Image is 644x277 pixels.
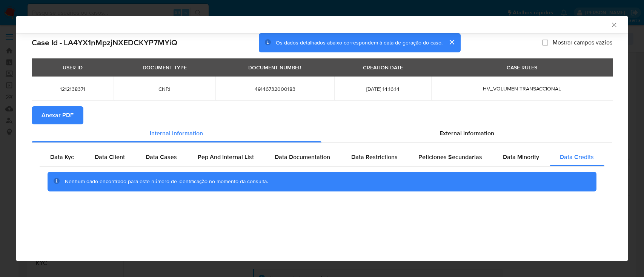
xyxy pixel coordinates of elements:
[198,153,254,161] span: Pep And Internal List
[418,153,482,161] span: Peticiones Secundarias
[358,61,407,74] div: CREATION DATE
[65,178,268,185] span: Nenhum dado encontrado para este número de identificação no momento da consulta.
[343,86,422,92] span: [DATE] 14:16:14
[138,61,191,74] div: DOCUMENT TYPE
[276,39,443,46] span: Os dados detalhados abaixo correspondem à data de geração do caso.
[502,61,542,74] div: CASE RULES
[542,40,548,46] input: Mostrar campos vazios
[560,153,594,161] span: Data Credits
[58,61,87,74] div: USER ID
[503,153,539,161] span: Data Minority
[32,38,177,47] h2: Case Id - LA4YX1nMpzjNXEDCKYP7MYiQ
[95,153,125,161] span: Data Client
[443,33,461,51] button: cerrar
[224,86,325,92] span: 49146732000183
[32,124,612,142] div: Detailed info
[41,107,74,124] span: Anexar PDF
[146,153,177,161] span: Data Cases
[32,106,83,124] button: Anexar PDF
[351,153,398,161] span: Data Restrictions
[244,61,306,74] div: DOCUMENT NUMBER
[41,86,105,92] span: 1212138371
[275,153,330,161] span: Data Documentation
[440,129,494,138] span: External information
[553,39,612,46] span: Mostrar campos vazios
[610,21,617,28] button: Fechar a janela
[123,86,206,92] span: CNPJ
[40,148,604,166] div: Detailed internal info
[50,153,74,161] span: Data Kyc
[16,16,628,261] div: closure-recommendation-modal
[483,85,561,92] span: HV_VOLUMEN TRANSACCIONAL
[150,129,203,138] span: Internal information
